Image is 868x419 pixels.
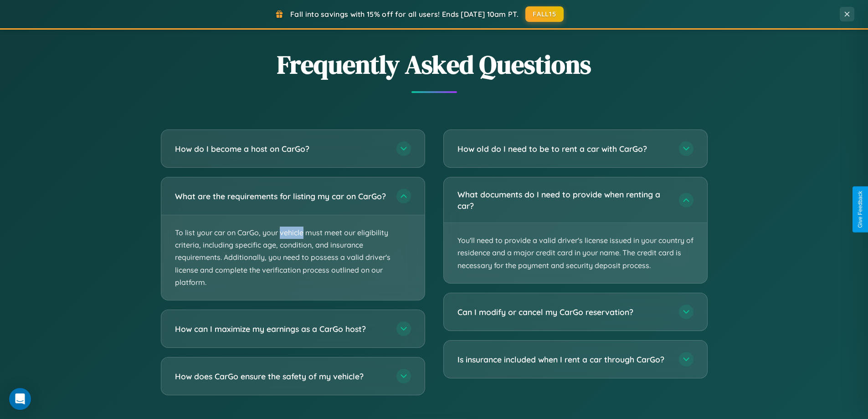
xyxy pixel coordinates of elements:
h3: How old do I need to be to rent a car with CarGo? [457,143,670,155]
h3: How do I become a host on CarGo? [175,143,387,155]
h3: What are the requirements for listing my car on CarGo? [175,191,387,202]
h3: Can I modify or cancel my CarGo reservation? [457,306,670,318]
p: You'll need to provide a valid driver's license issued in your country of residence and a major c... [444,223,707,283]
p: To list your car on CarGo, your vehicle must meet our eligibility criteria, including specific ag... [161,215,425,300]
button: FALL15 [525,6,564,22]
h3: How can I maximize my earnings as a CarGo host? [175,323,387,335]
h3: How does CarGo ensure the safety of my vehicle? [175,371,387,382]
h3: What documents do I need to provide when renting a car? [457,189,670,211]
div: Open Intercom Messenger [9,388,31,410]
span: Fall into savings with 15% off for all users! Ends [DATE] 10am PT. [290,10,519,19]
h3: Is insurance included when I rent a car through CarGo? [457,354,670,365]
h2: Frequently Asked Questions [161,47,708,82]
div: Give Feedback [857,191,863,228]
